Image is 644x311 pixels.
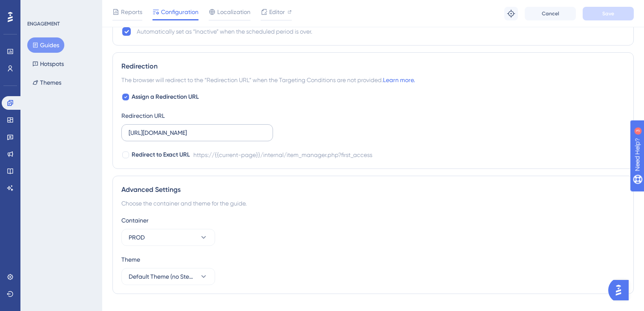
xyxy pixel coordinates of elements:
[583,7,634,20] button: Save
[193,150,372,160] div: https://{{current-page}}/internal/item_manager.php?first_access
[121,254,625,265] div: Theme
[129,232,145,243] span: PROD
[121,75,415,85] span: The browser will redirect to the “Redirection URL” when the Targeting Conditions are not provided.
[129,271,196,282] span: Default Theme (no Steps)
[121,198,625,208] div: Choose the container and theme for the guide.
[217,7,250,17] span: Localization
[121,215,625,225] div: Container
[383,77,415,83] a: Learn more.
[121,7,142,17] span: Reports
[27,37,64,53] button: Guides
[129,128,266,137] input: https://www.example.com/
[602,10,614,17] span: Save
[608,277,634,303] iframe: UserGuiding AI Assistant Launcher
[525,7,576,20] button: Cancel
[121,229,215,246] button: PROD
[542,10,559,17] span: Cancel
[132,150,190,160] span: Redirect to Exact URL
[121,61,625,71] div: Redirection
[137,26,312,37] div: Automatically set as “Inactive” when the scheduled period is over.
[161,7,198,17] span: Configuration
[269,7,285,17] span: Editor
[27,20,60,27] div: ENGAGEMENT
[132,92,199,102] span: Assign a Redirection URL
[27,75,66,90] button: Themes
[59,4,62,11] div: 3
[27,56,69,71] button: Hotspots
[121,185,625,195] div: Advanced Settings
[121,268,215,285] button: Default Theme (no Steps)
[121,111,165,121] div: Redirection URL
[20,2,53,12] span: Need Help?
